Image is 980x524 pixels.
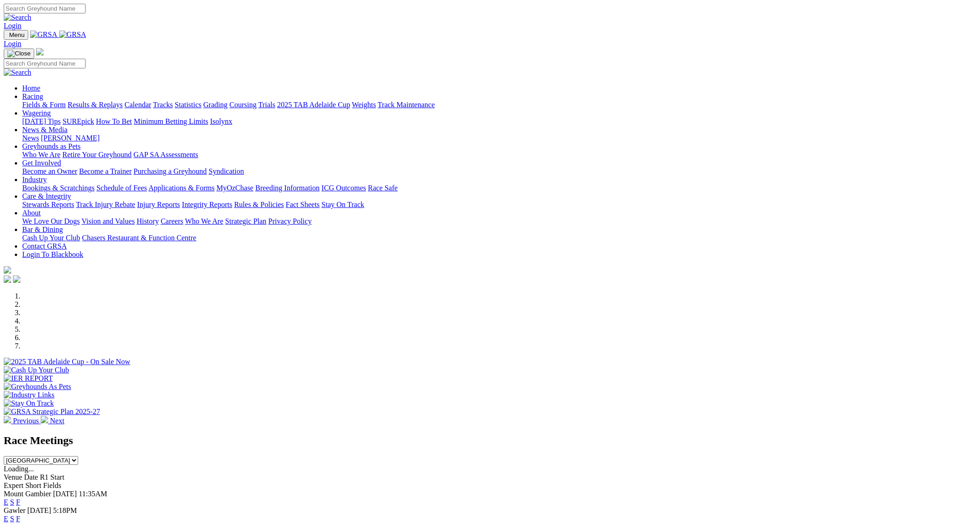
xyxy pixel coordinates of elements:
[16,515,20,523] a: F
[134,117,208,125] a: Minimum Betting Limits
[41,134,99,142] a: [PERSON_NAME]
[10,498,14,506] a: S
[22,234,80,242] a: Cash Up Your Club
[148,184,215,192] a: Applications & Forms
[234,201,284,208] a: Rules & Policies
[62,151,132,158] a: Retire Your Greyhound
[27,506,51,514] span: [DATE]
[41,416,48,423] img: chevron-right-pager-white.svg
[7,50,31,57] img: Close
[4,366,69,374] img: Cash Up Your Club
[22,250,83,258] a: Login To Blackbook
[4,275,11,283] img: facebook.svg
[22,234,976,242] div: Bar & Dining
[175,101,202,109] a: Statistics
[4,383,71,391] img: Greyhounds As Pets
[4,22,21,30] a: Login
[22,117,61,125] a: [DATE] Tips
[4,4,86,13] input: Search
[22,167,976,176] div: Get Involved
[79,167,132,175] a: Become a Trainer
[10,515,14,523] a: S
[43,481,61,489] span: Fields
[22,159,61,167] a: Get Involved
[286,201,320,208] a: Fact Sheets
[4,481,24,489] span: Expert
[4,434,976,447] h2: Race Meetings
[22,101,976,109] div: Racing
[137,201,180,208] a: Injury Reports
[4,266,11,274] img: logo-grsa-white.png
[4,416,11,423] img: chevron-left-pager-white.svg
[68,101,123,109] a: Results & Replays
[40,473,64,481] span: R1 Start
[22,109,51,117] a: Wagering
[4,391,55,399] img: Industry Links
[22,201,976,209] div: Care & Integrity
[255,184,320,192] a: Breeding Information
[22,101,66,109] a: Fields & Form
[22,192,71,200] a: Care & Integrity
[53,490,77,498] span: [DATE]
[16,498,20,506] a: F
[22,151,61,158] a: Who We Are
[13,417,39,425] span: Previous
[41,417,64,425] a: Next
[258,101,275,109] a: Trials
[96,184,147,192] a: Schedule of Fees
[22,117,976,126] div: Wagering
[229,101,257,109] a: Coursing
[22,201,74,208] a: Stewards Reports
[277,101,350,109] a: 2025 TAB Adelaide Cup
[136,217,159,225] a: History
[352,101,376,109] a: Weights
[4,49,34,59] button: Toggle navigation
[4,465,34,473] span: Loading...
[22,176,47,183] a: Industry
[378,101,435,109] a: Track Maintenance
[182,201,232,208] a: Integrity Reports
[210,117,232,125] a: Isolynx
[81,217,135,225] a: Vision and Values
[4,13,31,22] img: Search
[22,126,68,134] a: News & Media
[96,117,132,125] a: How To Bet
[4,498,8,506] a: E
[22,225,63,233] a: Bar & Dining
[22,167,77,175] a: Become an Owner
[216,184,253,192] a: MyOzChase
[4,506,25,514] span: Gawler
[22,134,39,142] a: News
[134,151,198,158] a: GAP SA Assessments
[4,374,53,383] img: IER REPORT
[203,101,228,109] a: Grading
[4,515,8,523] a: E
[321,201,364,208] a: Stay On Track
[22,142,80,150] a: Greyhounds as Pets
[4,30,28,40] button: Toggle navigation
[4,473,22,481] span: Venue
[225,217,266,225] a: Strategic Plan
[59,30,86,39] img: GRSA
[22,217,976,225] div: About
[22,184,976,192] div: Industry
[4,59,86,68] input: Search
[36,48,43,55] img: logo-grsa-white.png
[4,358,130,366] img: 2025 TAB Adelaide Cup - On Sale Now
[124,101,151,109] a: Calendar
[368,184,397,192] a: Race Safe
[153,101,173,109] a: Tracks
[50,417,64,425] span: Next
[22,92,43,100] a: Racing
[79,490,107,498] span: 11:35AM
[4,40,21,48] a: Login
[4,68,31,77] img: Search
[22,151,976,159] div: Greyhounds as Pets
[62,117,94,125] a: SUREpick
[82,234,196,242] a: Chasers Restaurant & Function Centre
[321,184,366,192] a: ICG Outcomes
[4,417,41,425] a: Previous
[53,506,77,514] span: 5:18PM
[9,31,25,38] span: Menu
[22,84,40,92] a: Home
